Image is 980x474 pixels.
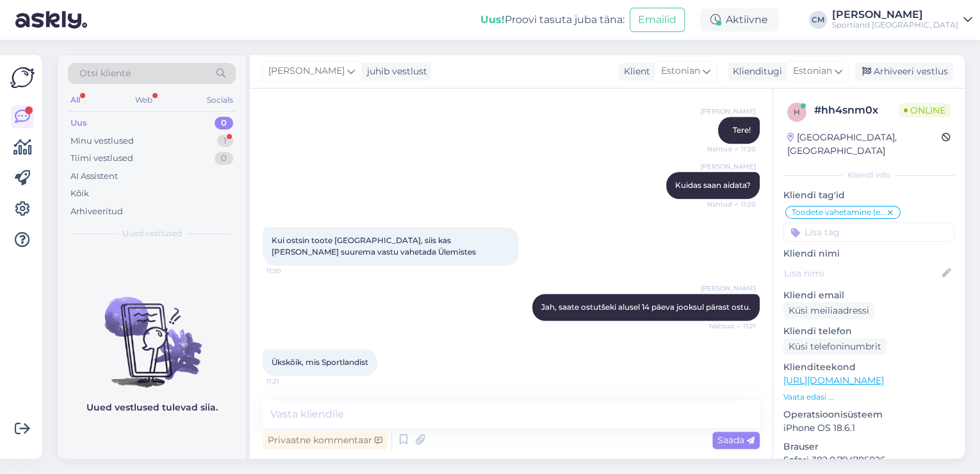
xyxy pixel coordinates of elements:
[783,189,954,202] p: Kliendi tag'id
[783,453,954,467] p: Safari 382.0.794785026
[701,162,756,171] span: [PERSON_NAME]
[268,64,345,78] span: [PERSON_NAME]
[787,131,942,158] div: [GEOGRAPHIC_DATA], [GEOGRAPHIC_DATA]
[783,302,874,319] div: Küsi meiliaadressi
[832,10,958,20] div: [PERSON_NAME]
[86,401,218,414] p: Uued vestlused tulevad siia.
[266,377,314,386] span: 11:21
[701,106,756,116] span: [PERSON_NAME]
[793,64,832,78] span: Estonian
[480,13,505,26] b: Uus!
[783,247,954,260] p: Kliendi nimi
[899,103,951,117] span: Online
[263,432,388,449] div: Privaatne kommentaar
[661,64,700,78] span: Estonian
[708,321,756,331] span: Nähtud ✓ 11:21
[784,266,940,280] input: Lisa nimi
[783,421,954,435] p: iPhone OS 18.6.1
[70,187,89,200] div: Kõik
[809,11,827,29] div: CM
[783,440,954,453] p: Brauser
[79,67,131,80] span: Otsi kliente
[630,8,685,32] button: Emailid
[675,180,751,190] span: Kuidas saan aidata?
[783,289,954,302] p: Kliendi email
[794,107,800,117] span: h
[122,228,182,239] span: Uued vestlused
[215,152,233,165] div: 0
[272,357,368,367] span: Ükskõik, mis Sportlandist
[854,63,953,80] div: Arhiveeri vestlus
[70,117,87,130] div: Uus
[70,170,118,183] div: AI Assistent
[783,223,954,242] input: Lisa tag
[541,302,751,312] span: Jah, saate ostutšeki alusel 14 päeva jooksul pärast ostu.
[783,338,886,355] div: Küsi telefoninumbrit
[10,65,35,90] img: Askly Logo
[133,92,155,108] div: Web
[68,92,83,108] div: All
[728,65,782,78] div: Klienditugi
[783,325,954,338] p: Kliendi telefon
[215,117,233,130] div: 0
[70,205,123,218] div: Arhiveeritud
[272,235,476,257] span: Kui ostsin toote [GEOGRAPHIC_DATA], siis kas [PERSON_NAME] suurema vastu vahetada Ülemistes
[783,375,884,386] a: [URL][DOMAIN_NAME]
[700,8,778,31] div: Aktiivne
[204,92,236,108] div: Socials
[814,103,899,118] div: # hh4snm0x
[832,20,958,30] div: Sportland [GEOGRAPHIC_DATA]
[701,284,756,293] span: [PERSON_NAME]
[619,65,650,78] div: Klient
[733,125,751,135] span: Tere!
[832,10,972,30] a: [PERSON_NAME]Sportland [GEOGRAPHIC_DATA]
[783,408,954,421] p: Operatsioonisüsteem
[783,169,954,181] div: Kliendi info
[792,208,886,216] span: Toodete vahetamine (e-pood)
[58,274,246,389] img: No chats
[362,65,427,78] div: juhib vestlust
[707,199,756,209] span: Nähtud ✓ 11:20
[707,144,756,154] span: Nähtud ✓ 11:20
[783,391,954,403] p: Vaata edasi ...
[70,135,134,148] div: Minu vestlused
[717,434,755,446] span: Saada
[70,152,133,165] div: Tiimi vestlused
[217,135,233,148] div: 1
[783,360,954,374] p: Klienditeekond
[266,266,314,276] span: 11:20
[480,12,625,28] div: Proovi tasuta juba täna:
